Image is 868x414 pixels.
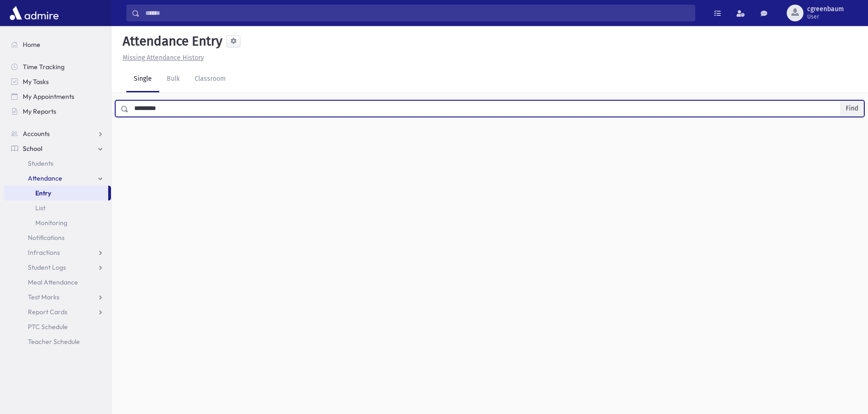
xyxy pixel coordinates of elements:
[28,159,53,168] span: Students
[28,337,80,346] span: Teacher Schedule
[4,89,111,104] a: My Appointments
[35,204,46,212] span: List
[4,334,111,349] a: Teacher Schedule
[4,59,111,74] a: Time Tracking
[4,304,111,319] a: Report Cards
[4,171,111,186] a: Attendance
[140,5,695,21] input: Search
[4,245,111,260] a: Infractions
[807,6,844,13] span: cgreenbaum
[4,275,111,290] a: Meal Attendance
[4,201,111,215] a: List
[28,263,66,272] span: Student Logs
[4,126,111,141] a: Accounts
[7,4,61,22] img: AdmirePro
[159,66,187,92] a: Bulk
[4,290,111,304] a: Test Marks
[4,260,111,275] a: Student Logs
[119,54,204,62] a: Missing Attendance History
[28,293,59,301] span: Test Marks
[4,319,111,334] a: PTC Schedule
[4,74,111,89] a: My Tasks
[28,278,78,286] span: Meal Attendance
[4,156,111,171] a: Students
[23,129,50,138] span: Accounts
[28,323,68,331] span: PTC Schedule
[35,219,67,227] span: Monitoring
[4,215,111,230] a: Monitoring
[840,101,864,116] button: Find
[807,13,844,20] span: User
[28,174,62,182] span: Attendance
[35,189,51,197] span: Entry
[119,33,222,49] h5: Attendance Entry
[123,54,204,62] u: Missing Attendance History
[4,104,111,119] a: My Reports
[187,66,233,92] a: Classroom
[23,144,42,153] span: School
[28,248,60,257] span: Infractions
[4,141,111,156] a: School
[126,66,159,92] a: Single
[28,233,65,242] span: Notifications
[23,40,40,49] span: Home
[23,92,74,101] span: My Appointments
[23,107,56,116] span: My Reports
[23,63,65,71] span: Time Tracking
[4,37,111,52] a: Home
[4,230,111,245] a: Notifications
[28,308,67,316] span: Report Cards
[23,78,49,86] span: My Tasks
[4,186,108,201] a: Entry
